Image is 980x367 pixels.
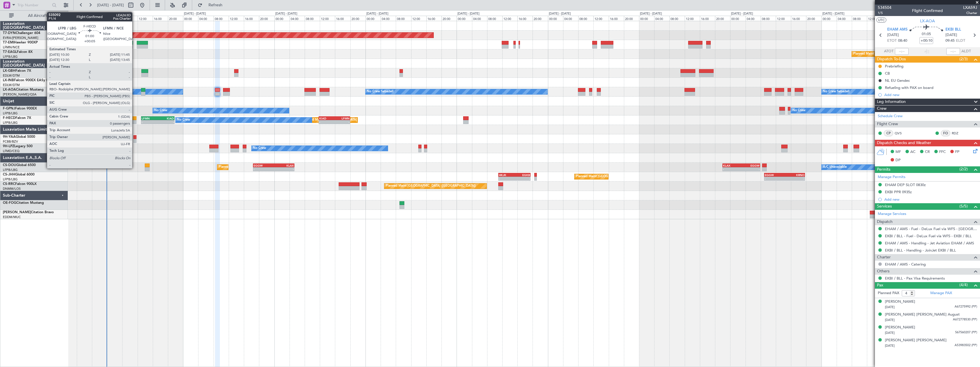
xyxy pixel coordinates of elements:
[723,164,741,167] div: KLAX
[3,36,38,40] a: EVRA/[PERSON_NAME]
[731,11,753,16] div: [DATE] - [DATE]
[3,107,15,110] span: F-GPNJ
[3,83,20,87] a: EDLW/DTM
[791,16,806,21] div: 16:00
[142,117,158,120] div: LFMN
[122,16,137,21] div: 08:00
[499,173,515,177] div: HKJK
[320,16,335,21] div: 12:00
[396,16,411,21] div: 08:00
[514,173,530,177] div: EGKB
[877,56,906,63] span: Dispatch To-Dos
[253,144,266,153] div: No Crew
[259,16,274,21] div: 20:00
[822,16,837,21] div: 00:00
[878,174,905,180] a: Manage Permits
[244,16,259,21] div: 16:00
[3,31,40,35] a: T7-DYNChallenger 604
[925,149,930,155] span: CR
[502,16,517,21] div: 12:00
[895,48,909,55] input: --:--
[730,16,745,21] div: 00:00
[959,203,968,209] span: (5/5)
[3,88,16,91] span: LX-AOA
[885,344,895,348] span: [DATE]
[77,16,92,21] div: 20:00
[765,177,784,180] div: -
[877,166,890,173] span: Permits
[274,167,294,171] div: -
[457,11,479,16] div: [DATE] - [DATE]
[3,92,37,97] a: [PERSON_NAME]/QSA
[877,282,883,289] span: Pax
[959,56,968,62] span: (2/3)
[3,55,18,59] a: LFPB/LBG
[3,182,37,186] a: CS-RRCFalcon 900LX
[563,16,578,21] div: 04:00
[158,120,174,124] div: -
[876,17,886,23] button: UTC
[335,16,350,21] div: 16:00
[959,282,968,288] span: (4/4)
[548,16,563,21] div: 00:00
[609,16,624,21] div: 16:00
[878,290,899,296] label: Planned PAX
[884,197,977,202] div: Add new
[885,331,895,335] span: [DATE]
[92,16,107,21] div: 00:00
[624,16,639,21] div: 20:00
[274,164,294,167] div: KLAX
[3,201,16,205] span: OE-FOG
[517,16,533,21] div: 16:00
[204,3,228,7] span: Refresh
[877,268,889,275] span: Others
[3,116,15,120] span: F-HECD
[3,41,14,44] span: T7-EMI
[823,163,847,171] div: A/C Unavailable
[776,16,791,21] div: 12:00
[956,38,965,44] span: ELDT
[3,107,37,110] a: F-GPNJFalcon 900EX
[3,168,18,172] a: LFPB/LBG
[3,135,35,139] a: 9H-YAAGlobal 5000
[877,219,893,225] span: Dispatch
[319,117,334,120] div: KIAD
[877,105,887,112] span: Crew
[955,304,977,309] span: A67275992 (PP)
[930,290,952,296] a: Manage PAX
[920,18,935,24] span: LX-AOA
[367,87,393,96] div: No Crew Sabadell
[3,88,44,91] a: LX-AOACitation Mustang
[578,16,593,21] div: 08:00
[3,215,21,219] a: EDDM/MUC
[877,140,931,146] span: Dispatch Checks and Weather
[3,211,54,214] a: [PERSON_NAME]Citation Bravo
[910,149,915,155] span: AC
[3,50,33,54] a: T7-EAGLFalcon 8X
[3,79,14,82] span: LX-INB
[715,16,730,21] div: 20:00
[6,11,62,20] button: All Aircraft
[386,182,476,190] div: Planned Maint [GEOGRAPHIC_DATA] ([GEOGRAPHIC_DATA])
[411,16,426,21] div: 12:00
[885,241,974,246] a: EHAM / AMS - Handling - Jet Aviation EHAM / AMS
[3,182,15,186] span: CS-RRC
[3,111,18,115] a: LFPB/LBG
[3,201,44,205] a: OE-FOGCitation Mustang
[765,173,784,177] div: EGGW
[806,16,821,21] div: 20:00
[305,16,320,21] div: 08:00
[887,32,899,38] span: [DATE]
[334,120,350,124] div: -
[885,305,895,309] span: [DATE]
[472,16,487,21] div: 04:00
[885,226,977,231] a: EHAM / AMS - Fuel - DeLux Fuel via WFS - [GEOGRAPHIC_DATA] / AMS
[61,16,77,21] div: 16:00
[593,16,609,21] div: 12:00
[895,131,907,136] a: QVS
[941,130,950,136] div: FO
[887,27,907,33] span: EHAM AMS
[669,16,684,21] div: 08:00
[3,121,18,125] a: LFPB/LBG
[685,16,700,21] div: 12:00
